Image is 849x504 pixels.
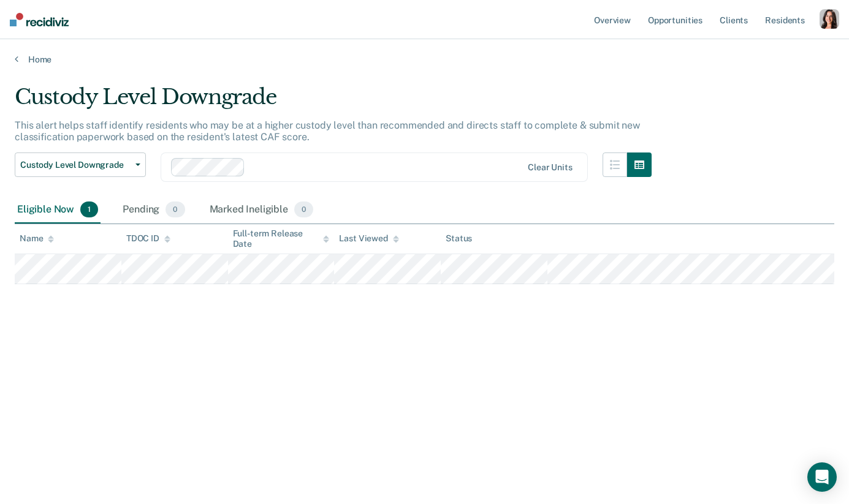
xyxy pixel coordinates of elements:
[207,197,316,224] div: Marked Ineligible0
[446,233,472,244] div: Status
[20,233,54,244] div: Name
[80,201,98,217] span: 1
[15,152,146,177] button: Custody Level Downgrade
[15,54,834,65] a: Home
[294,201,313,217] span: 0
[15,197,101,224] div: Eligible Now1
[15,85,652,119] div: Custody Level Downgrade
[15,119,640,143] p: This alert helps staff identify residents who may be at a higher custody level than recommended a...
[126,233,170,244] div: TDOC ID
[166,201,185,217] span: 0
[10,13,69,26] img: Recidiviz
[120,197,187,224] div: Pending0
[339,233,398,244] div: Last Viewed
[807,462,837,492] div: Open Intercom Messenger
[233,228,330,249] div: Full-term Release Date
[20,160,131,170] span: Custody Level Downgrade
[528,162,573,173] div: Clear units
